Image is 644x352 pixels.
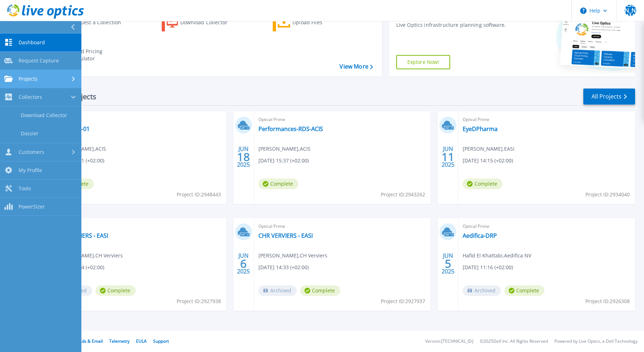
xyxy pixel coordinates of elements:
[585,191,630,198] span: Project ID: 2934040
[162,14,241,31] a: Download Collector
[381,191,425,198] span: Project ID: 2943262
[19,203,45,210] span: PowerSizer
[258,285,297,296] span: Archived
[258,157,309,165] span: [DATE] 15:37 (+02:00)
[51,46,130,64] a: Cloud Pricing Calculator
[19,185,31,192] span: Tools
[240,261,247,267] span: 6
[237,154,250,160] span: 18
[54,116,222,124] span: Optical Prime
[96,285,136,296] span: Complete
[180,15,237,30] div: Download Collector
[79,338,103,344] a: Ads & Email
[258,222,427,230] span: Optical Prime
[19,149,44,155] span: Customers
[258,178,298,189] span: Complete
[237,251,250,277] div: JUN 2025
[583,89,635,105] a: All Projects
[19,39,45,46] span: Dashboard
[441,251,455,277] div: JUN 2025
[381,297,425,305] span: Project ID: 2927937
[425,339,473,344] li: Version: [TECHNICAL_ID]
[258,263,309,271] span: [DATE] 14:33 (+02:00)
[153,338,169,344] a: Support
[19,167,42,174] span: My Profile
[463,145,514,153] span: [PERSON_NAME] , EASI
[51,14,130,31] a: Request a Collection
[258,232,313,239] a: CHR VERVIERS - EASI
[463,232,497,239] a: Aedifica-DRP
[19,76,37,82] span: Projects
[177,297,221,305] span: Project ID: 2927938
[463,178,503,189] span: Complete
[19,57,59,64] span: Request Capture
[396,55,451,69] a: Explore Now!
[136,338,147,344] a: EULA
[441,144,455,170] div: JUN 2025
[300,285,340,296] span: Complete
[54,222,222,230] span: Optical Prime
[463,222,631,230] span: Optical Prime
[504,285,544,296] span: Complete
[585,297,630,305] span: Project ID: 2926308
[554,339,638,344] li: Powered by Live Optics, a Dell Technology
[480,339,548,344] li: © 2025 Dell Inc. All Rights Reserved
[237,144,250,170] div: JUN 2025
[463,125,498,132] a: EyeDPharma
[258,125,323,132] a: Performances-RDS-ACIS
[19,94,42,100] span: Collectors
[71,15,128,30] div: Request a Collection
[258,116,427,124] span: Optical Prime
[339,63,373,70] a: View More
[463,263,513,271] span: [DATE] 11:16 (+02:00)
[463,157,513,165] span: [DATE] 14:15 (+02:00)
[463,285,501,296] span: Archived
[258,145,311,153] span: [PERSON_NAME] , ACIS
[273,14,352,31] a: Upload Files
[292,15,349,30] div: Upload Files
[463,252,531,260] span: Hafid El Khattabi , Aedifica NV
[258,252,327,260] span: [PERSON_NAME] , CH Verviers
[54,252,123,260] span: [PERSON_NAME] , CH Verviers
[445,261,451,267] span: 5
[442,154,454,160] span: 11
[109,338,130,344] a: Telemetry
[70,48,127,62] div: Cloud Pricing Calculator
[463,116,631,124] span: Optical Prime
[177,191,221,198] span: Project ID: 2948443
